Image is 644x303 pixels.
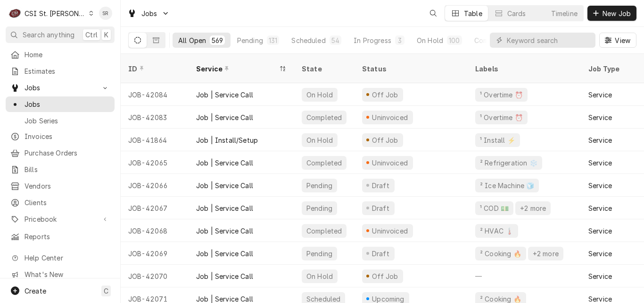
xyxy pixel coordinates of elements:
div: On Hold [417,35,443,45]
div: ¹ Install ⚡️ [479,135,516,145]
div: JOB-42083 [121,106,189,129]
a: Vendors [6,178,115,194]
div: Completed [305,113,343,122]
div: Service [588,158,612,168]
div: 131 [269,35,277,45]
span: Reports [25,232,110,242]
div: Draft [371,203,391,213]
div: Uninvoiced [371,158,409,168]
a: Bills [6,162,115,177]
span: C [104,286,108,296]
span: Bills [25,164,110,174]
div: CSI St. Louis's Avatar [8,7,22,20]
div: JOB-42066 [121,174,189,197]
a: Reports [6,229,115,244]
div: Service [588,181,612,190]
span: Help Center [25,253,109,263]
div: State [302,64,347,74]
div: JOB-42084 [121,83,189,106]
div: Job | Service Call [196,249,253,259]
div: ¹ Overtime ⏰ [479,90,524,100]
div: Pending [237,35,263,45]
div: Completed [305,158,343,168]
a: Go to Help Center [6,250,115,266]
a: Go to Jobs [124,6,173,21]
span: Jobs [141,9,157,18]
div: Pending [305,249,333,259]
span: Search anything [23,30,74,40]
div: Job | Install/Setup [196,135,258,145]
div: On Hold [305,135,334,145]
a: Go to What's New [6,267,115,282]
a: Go to Pricebook [6,211,115,227]
div: Service [588,113,612,122]
div: Job | Service Call [196,181,253,190]
div: On Hold [305,271,334,281]
div: Job | Service Call [196,158,253,168]
div: Completed [305,226,343,236]
div: Job | Service Call [196,226,253,236]
div: ¹ Overtime ⏰ [479,113,524,122]
div: Service [588,90,612,100]
div: — [468,265,581,287]
button: View [599,33,636,48]
div: C [8,7,22,20]
div: Off Job [371,90,399,100]
button: Search anythingCtrlK [6,26,115,43]
span: Create [25,287,46,295]
div: Labels [475,64,573,74]
div: On Hold [305,90,334,100]
button: Open search [426,6,441,21]
div: JOB-42070 [121,265,189,287]
div: ² Refrigeration ❄️ [479,158,538,168]
div: CSI St. [PERSON_NAME] [25,9,86,18]
div: ² Cooking 🔥 [479,249,522,259]
div: +2 more [519,203,547,213]
span: Estimates [25,66,110,76]
div: Status [362,64,458,74]
div: ID [128,64,179,74]
a: Jobs [6,96,115,112]
div: Service [196,64,277,74]
a: Clients [6,195,115,210]
span: Invoices [25,131,110,141]
div: ¹ COD 💵 [479,203,510,213]
div: Scheduled [291,35,325,45]
div: ² HVAC 🌡️ [479,226,514,236]
a: Job Series [6,113,115,129]
a: Estimates [6,63,115,79]
input: Keyword search [507,33,591,48]
div: Job | Service Call [196,203,253,213]
div: JOB-42068 [121,219,189,242]
div: Pending [305,181,333,190]
div: Cards [507,9,526,18]
div: 54 [331,35,339,45]
div: Stephani Roth's Avatar [99,7,112,20]
div: In Progress [354,35,391,45]
div: ² Ice Machine 🧊 [479,181,535,190]
a: Home [6,47,115,62]
span: Ctrl [85,30,98,40]
div: Off Job [371,271,399,281]
div: Pending [305,203,333,213]
span: Pricebook [25,214,96,224]
div: Uninvoiced [371,226,409,236]
div: Service [588,226,612,236]
span: Jobs [25,83,96,93]
div: Service [588,203,612,213]
span: Vendors [25,181,110,191]
div: Draft [371,249,391,259]
div: Service [588,271,612,281]
div: SR [99,7,112,20]
span: Jobs [25,99,110,109]
div: Draft [371,181,391,190]
span: Clients [25,198,110,208]
div: Uninvoiced [371,113,409,122]
div: Timeline [551,9,578,18]
div: JOB-42069 [121,242,189,265]
div: Completed [474,35,510,45]
div: 569 [212,35,223,45]
div: 3 [397,35,403,45]
div: Service [588,249,612,259]
div: Off Job [371,135,399,145]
